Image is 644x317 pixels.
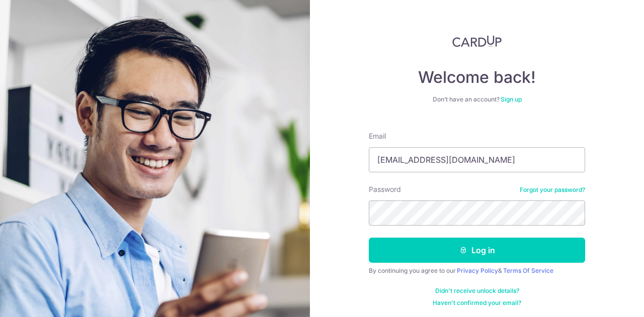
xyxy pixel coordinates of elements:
input: Enter your Email [369,147,585,172]
label: Email [369,131,386,141]
a: Forgot your password? [520,186,585,194]
a: Sign up [501,95,522,103]
img: CardUp Logo [452,35,502,47]
h4: Welcome back! [369,67,585,87]
div: By continuing you agree to our & [369,267,585,275]
a: Haven't confirmed your email? [433,299,521,307]
button: Log in [369,238,585,263]
a: Didn't receive unlock details? [435,287,519,295]
div: Don’t have an account? [369,95,585,103]
label: Password [369,184,401,194]
a: Terms Of Service [503,267,553,274]
a: Privacy Policy [457,267,498,274]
